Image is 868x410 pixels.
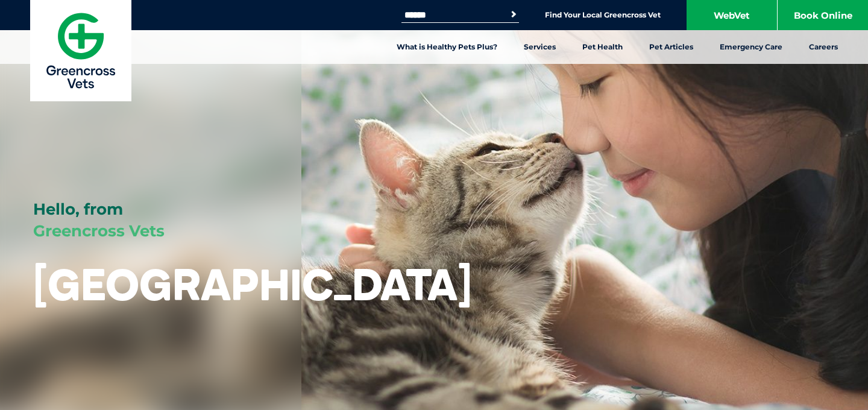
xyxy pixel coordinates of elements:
button: Search [508,8,520,20]
a: Pet Articles [636,30,706,64]
span: Hello, from [33,200,123,219]
a: Find Your Local Greencross Vet [545,10,661,20]
span: Greencross Vets [33,221,165,241]
a: Emergency Care [706,30,796,64]
h1: [GEOGRAPHIC_DATA] [33,260,472,308]
a: Pet Health [569,30,636,64]
a: What is Healthy Pets Plus? [383,30,511,64]
a: Services [511,30,569,64]
a: Careers [796,30,851,64]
